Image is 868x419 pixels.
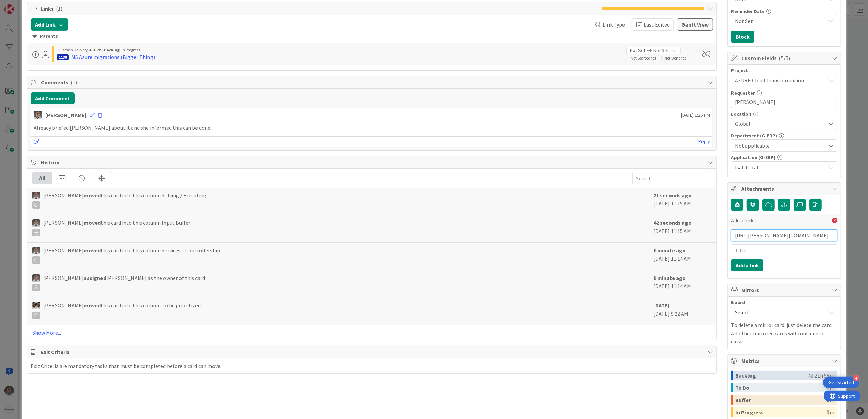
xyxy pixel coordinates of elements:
[14,1,31,9] span: Support
[731,216,753,224] span: Add a link
[84,302,101,309] b: moved
[31,92,75,104] button: Add Comment
[653,247,686,254] b: 1 minute ago
[741,357,828,365] span: Metrics
[731,112,837,116] div: Location
[823,377,859,388] div: Open Get Started checklist, remaining modules: 4
[735,407,827,417] div: In Progress
[32,247,40,254] img: PS
[808,371,834,380] div: 4d 21h 58m
[731,31,754,43] button: Block
[33,172,52,184] div: All
[653,219,692,226] b: 42 seconds ago
[735,76,822,85] span: AZURE Cloud Transformation
[731,229,837,241] input: Paste URL...
[57,54,69,60] div: 1130
[70,79,77,86] span: ( 1 )
[43,274,205,291] span: [PERSON_NAME] [PERSON_NAME] as the owner of this card
[84,219,101,226] b: moved
[735,371,808,380] div: Backlog
[698,137,710,146] a: Reply
[644,20,670,29] span: Last Edited
[731,244,837,256] input: Title
[122,47,140,52] span: In Progress
[84,274,106,281] b: assigned
[735,141,825,150] span: Not applicable
[43,219,190,236] span: [PERSON_NAME] this card into this column Input Buffer
[653,47,669,54] span: Not Set
[731,259,763,271] button: Add a link
[630,47,645,54] span: Not Set
[677,18,713,31] button: Gantt View
[779,55,790,62] span: ( 5/5 )
[84,247,101,254] b: moved
[34,111,42,119] img: PS
[653,302,669,309] b: [DATE]
[731,300,745,305] span: Board
[735,383,827,392] div: To Do
[741,185,828,193] span: Attachments
[90,47,122,52] b: G-ERP - Backlog ›
[632,18,674,31] button: Last Edited
[32,329,712,337] a: Show More...
[731,155,837,160] div: Application (G-ERP)
[853,375,859,381] div: 4
[43,301,201,319] span: [PERSON_NAME] this card into this column To be prioritized
[603,20,625,29] span: Link Type
[827,407,834,417] div: 0m
[84,192,101,199] b: moved
[32,274,40,282] img: PS
[735,120,825,128] span: Global
[32,192,40,199] img: PS
[653,191,711,212] div: [DATE] 11:15 AM
[731,90,755,96] label: Requester
[735,395,827,405] div: Buffer
[41,4,599,13] span: Links
[31,18,68,31] button: Add Link
[731,68,837,73] div: Project
[653,192,692,199] b: 21 seconds ago
[57,47,90,52] span: Huisman Delivery ›
[653,219,711,239] div: [DATE] 11:15 AM
[631,55,656,61] span: Not Started Yet
[41,158,705,166] span: History
[41,348,705,356] span: Exit Criteria
[653,274,686,281] b: 1 minute ago
[741,54,828,62] span: Custom Fields
[32,302,40,309] img: Kv
[41,78,705,86] span: Comments
[741,286,828,294] span: Mirrors
[43,246,220,264] span: [PERSON_NAME] this card into this column Services – Controllership
[632,172,711,184] input: Search...
[56,5,62,12] span: ( 1 )
[653,246,711,267] div: [DATE] 11:14 AM
[731,133,837,138] div: Department (G-ERP)
[828,379,854,386] div: Get Started
[31,362,221,370] div: Exit Criteria are mandatory tasks that must be completed before a card can move.
[735,163,825,171] span: Isah Local
[71,53,155,61] div: MS Azure migrations (Bigger Thing)
[653,301,711,322] div: [DATE] 9:22 AM
[653,274,711,294] div: [DATE] 11:14 AM
[32,219,40,227] img: PS
[34,124,710,132] p: Already briefed [PERSON_NAME] about it and she informed this can be done.
[32,33,712,40] div: Parents
[43,191,206,209] span: [PERSON_NAME] this card into this column Solving / Executing
[681,112,710,119] span: [DATE] 1:25 PM
[664,55,686,61] span: Not Done Yet
[45,111,86,119] div: [PERSON_NAME]
[731,9,765,14] span: Reminder Date
[735,17,825,25] span: Not Set
[731,321,837,346] p: To delete a mirror card, just delete the card. All other mirrored cards will continue to exists.
[735,307,822,317] span: Select...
